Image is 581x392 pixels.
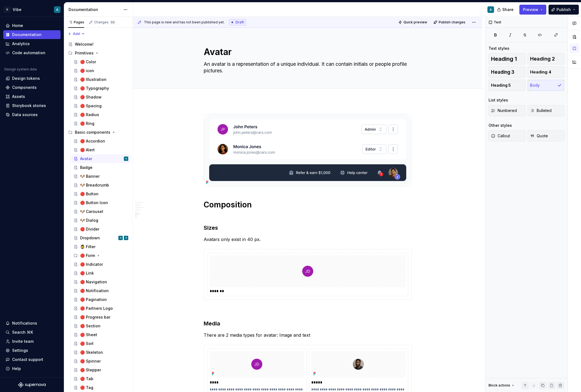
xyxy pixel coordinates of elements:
div: 🔴 Tab [80,376,93,382]
div: 🔴 Link [80,270,94,276]
a: Settings [3,346,61,355]
button: Quote [528,130,564,141]
a: 🔴 Link [71,269,130,278]
div: 🐶 Breadcrumb [80,182,109,188]
div: 🔴 Progress bar [80,314,110,320]
div: Design tokens [12,76,40,81]
span: Add [73,32,80,36]
p: Avatars only exist in 40 px. [204,236,412,243]
a: 🐶 Banner [71,172,130,181]
a: Assets [3,92,61,101]
div: 🔴 Spacing [80,103,102,109]
h3: Media [204,320,412,327]
div: 🔴 Accordion [80,138,105,144]
div: Changes [94,20,116,24]
button: Publish changes [432,18,468,26]
a: 🔴 Color [71,57,130,66]
div: Welcome! [75,42,94,47]
div: Design system data [4,67,37,72]
button: Heading 3 [489,67,525,78]
div: Invite team [12,339,34,344]
a: Storybook stories [3,101,61,110]
h3: Sizes [204,224,412,232]
div: 🔴 Section [80,323,100,329]
div: 🔴 Divider [80,226,99,232]
div: A [490,7,492,12]
div: Assets [12,94,25,99]
button: VVibeA [1,4,63,15]
div: Storybook stories [12,103,46,108]
div: 🔴 Notification [80,288,109,294]
button: Notifications [3,319,61,328]
div: Other styles [489,123,512,128]
button: Heading 5 [489,80,525,91]
a: 🔴 Tag [71,383,130,392]
div: Documentation [69,7,121,12]
a: 🔴 Sort [71,339,130,348]
div: 🔴 Sort [80,341,94,346]
div: 🔴 Partners Logo [80,306,113,311]
div: Pages [68,20,84,24]
div: Components [12,85,37,90]
span: Heading 3 [491,69,514,75]
a: 🧔‍♂️ Filter [71,242,130,251]
span: Share [502,7,514,12]
a: 🔴 Notification [71,286,130,295]
div: 🐶 Dialog [80,218,98,223]
div: 🔴 Shadow [80,94,102,100]
a: 🔴 Tab [71,374,130,383]
button: Add [66,30,87,38]
div: Documentation [12,32,42,37]
a: DropdownAA [71,234,130,242]
a: 🐶 Carousel [71,207,130,216]
div: Block actions [489,383,510,388]
div: Basic components [75,130,110,135]
button: Publish [549,5,579,15]
div: 🔴 icon [80,68,94,73]
div: 🔴 Alert [80,147,95,153]
div: 🔴 Button Icon [80,200,108,205]
a: AvatarA [71,154,130,163]
div: Analytics [12,41,30,46]
div: 🔴 Spinner [80,358,101,364]
button: Share [494,5,517,15]
div: 🔴 Stepper [80,367,101,373]
a: Invite team [3,337,61,346]
textarea: An avatar is a representation of a unique individual. It can contain initials or people profile p... [203,60,411,75]
div: Code automation [12,50,45,56]
div: 🔴 Navigation [80,279,107,285]
img: 145284f9-4fd1-4706-850b-c23db375c3e3.png [204,114,411,186]
button: Heading 4 [528,67,564,78]
div: A [126,235,127,241]
a: 🔴 Navigation [71,278,130,286]
div: 🐶 Carousel [80,209,103,214]
button: Contact support [3,355,61,364]
a: 🔴 Divider [71,225,130,234]
span: Heading 1 [491,56,517,62]
a: Analytics [3,39,61,48]
a: 🔴 Pagination [71,295,130,304]
button: Numbered [489,105,525,116]
div: 🔴 Tag [80,385,93,390]
div: 🔴 Ring [80,121,94,126]
div: 🔴 Sheet [80,332,97,338]
span: Bulleted [530,108,552,113]
div: 🔴 Form [80,253,95,258]
div: 🔴 Button [80,191,99,197]
div: 🔴 Radius [80,112,99,117]
div: 🔴 Typography [80,86,109,91]
span: Preview [523,7,538,12]
a: 🔴 Partners Logo [71,304,130,313]
span: Numbered [491,108,517,113]
svg: Supernova Logo [18,382,46,388]
div: A [120,235,121,241]
button: Heading 1 [489,53,525,64]
a: 🔴 Section [71,322,130,330]
div: Primitives [66,49,130,57]
div: Search ⌘K [12,330,33,335]
a: Home [3,21,61,30]
div: A [126,156,127,161]
div: Vibe [13,7,21,12]
div: A [56,7,58,12]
